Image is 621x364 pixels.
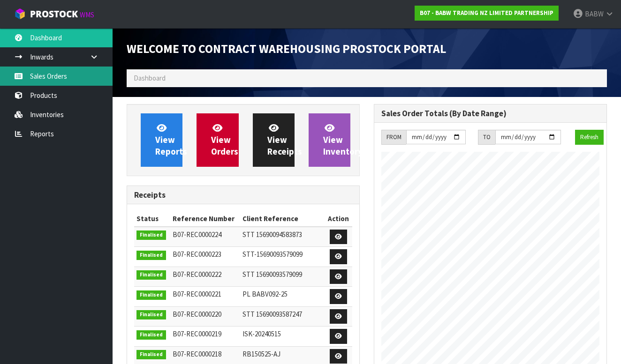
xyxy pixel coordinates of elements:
span: BABW [585,9,604,18]
button: Refresh [575,130,604,145]
th: Status [134,211,170,226]
span: Finalised [136,330,166,340]
span: ISK-20240515 [242,329,281,338]
a: ViewReceipts [253,113,295,167]
th: Action [325,211,352,226]
span: Finalised [136,310,166,319]
img: cube-alt.png [14,8,26,20]
span: Finalised [136,251,166,260]
h3: Sales Order Totals (By Date Range) [381,109,599,118]
span: B07-REC0000224 [173,230,221,239]
span: View Orders [211,122,238,157]
span: View Receipts [267,122,302,157]
span: Dashboard [134,74,166,82]
span: View Reports [155,122,187,157]
span: STT 15690094583873 [242,230,302,239]
span: Finalised [136,230,166,240]
th: Reference Number [170,211,241,226]
span: PL BABV092-25 [242,290,288,298]
span: STT 15690093579099 [242,270,302,279]
a: ViewReports [141,113,182,167]
span: View Inventory [323,122,363,157]
span: B07-REC0000221 [173,290,221,298]
span: B07-REC0000218 [173,349,221,358]
span: B07-REC0000222 [173,270,221,279]
a: ViewInventory [309,113,350,167]
a: ViewOrders [197,113,238,167]
span: ProStock [30,8,78,20]
div: TO [478,130,495,145]
span: Finalised [136,350,166,359]
span: B07-REC0000223 [173,250,221,259]
span: RB150525-AJ [242,349,280,358]
div: FROM [381,130,406,145]
th: Client Reference [240,211,325,226]
span: Welcome to Contract Warehousing ProStock Portal [127,41,446,56]
span: STT 15690093587247 [242,310,302,319]
span: Finalised [136,270,166,280]
strong: B07 - BABW TRADING NZ LIMITED PARTNERSHIP [420,9,553,17]
span: B07-REC0000220 [173,310,221,319]
small: WMS [80,10,94,19]
span: Finalised [136,290,166,300]
span: STT-15690093579099 [242,250,303,259]
span: B07-REC0000219 [173,329,221,338]
h3: Receipts [134,191,352,200]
